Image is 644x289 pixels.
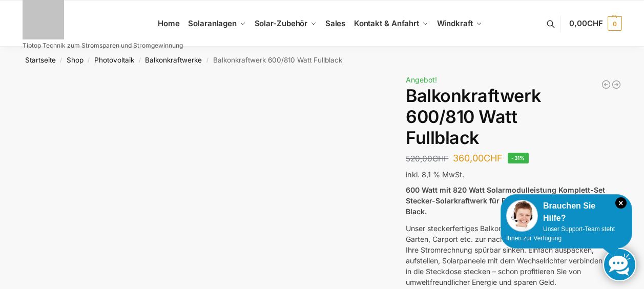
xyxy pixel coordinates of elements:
a: Shop [67,56,84,64]
span: CHF [484,153,503,163]
a: 890/600 Watt Solarkraftwerk + 2,7 KW Batteriespeicher Genehmigungsfrei [611,79,621,90]
bdi: 360,00 [453,153,503,163]
a: Photovoltaik [94,56,134,64]
span: Angebot! [406,75,437,84]
span: Windkraft [437,18,473,28]
a: Balkonkraftwerke [145,56,202,64]
div: Brauchen Sie Hilfe? [506,200,627,224]
i: Schließen [615,197,627,209]
a: 0,00CHF 0 [569,8,621,39]
span: -31% [508,153,529,163]
a: Kontakt & Anfahrt [349,1,432,47]
a: Sales [321,1,349,47]
span: Kontakt & Anfahrt [354,18,419,28]
nav: Breadcrumb [4,47,640,73]
span: 0,00 [569,18,603,28]
a: Balkonkraftwerk 445/600 Watt Bificial [601,79,611,90]
a: Solaranlagen [184,1,250,47]
span: CHF [432,154,448,163]
span: inkl. 8,1 % MwSt. [406,170,464,179]
bdi: 520,00 [406,154,448,163]
span: Sales [325,18,346,28]
span: / [56,56,67,65]
h1: Balkonkraftwerk 600/810 Watt Fullblack [406,86,621,148]
a: Solar-Zubehör [250,1,321,47]
strong: 600 Watt mit 820 Watt Solarmodulleistung Komplett-Set Stecker-Solarkraftwerk für Balkon oder Terr... [406,185,605,216]
a: Startseite [25,56,56,64]
span: Unser Support-Team steht Ihnen zur Verfügung [506,225,615,242]
span: / [84,56,94,65]
span: Solar-Zubehör [255,18,308,28]
span: / [134,56,145,65]
span: Solaranlagen [188,18,237,28]
span: 0 [608,16,622,31]
p: Unser steckerfertiges Balkonkraftwerk macht Ihren Balkon, Garten, Carport etc. zur nachhaltigen E... [406,223,621,287]
span: CHF [587,18,603,28]
span: / [202,56,213,65]
a: Windkraft [432,1,486,47]
p: Tiptop Technik zum Stromsparen und Stromgewinnung [23,43,183,49]
img: Customer service [506,200,538,232]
